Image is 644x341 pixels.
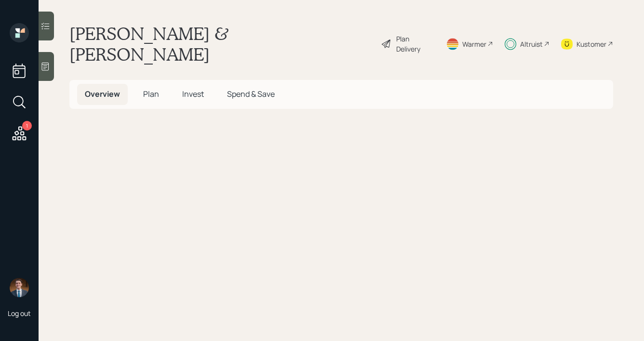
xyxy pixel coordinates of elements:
span: Invest [182,89,204,99]
div: Plan Delivery [396,34,434,54]
span: Spend & Save [227,89,275,99]
div: Warmer [462,39,486,49]
div: 1 [22,121,32,131]
img: hunter_neumayer.jpg [10,278,29,297]
div: Altruist [520,39,543,49]
div: Kustomer [577,39,606,49]
span: Overview [85,89,120,99]
div: Log out [8,309,31,318]
h1: [PERSON_NAME] & [PERSON_NAME] [69,23,373,65]
span: Plan [143,89,159,99]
